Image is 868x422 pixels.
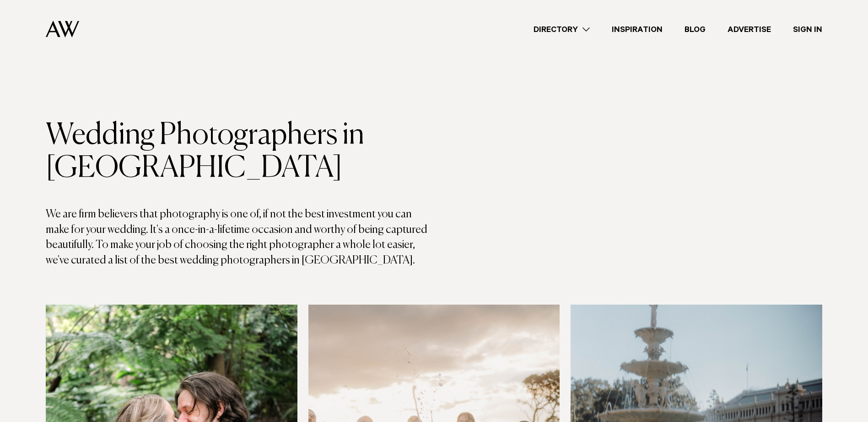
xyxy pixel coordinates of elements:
a: Directory [523,23,601,36]
a: Sign In [782,23,833,36]
img: Auckland Weddings Logo [46,21,79,37]
a: Blog [674,23,717,36]
a: Advertise [717,23,782,36]
a: Inspiration [601,23,674,36]
h1: Wedding Photographers in [GEOGRAPHIC_DATA] [46,119,434,185]
p: We are firm believers that photography is one of, if not the best investment you can make for you... [46,207,434,268]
